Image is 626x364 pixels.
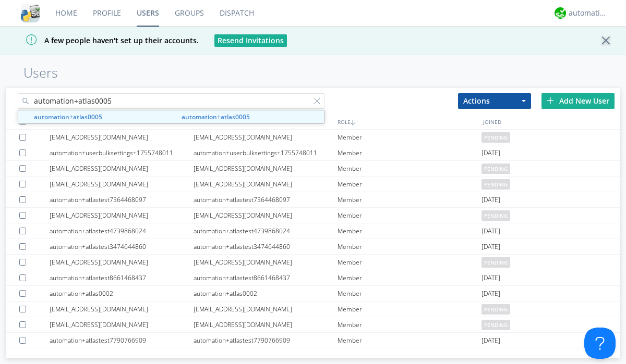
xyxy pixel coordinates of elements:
a: [EMAIL_ADDRESS][DOMAIN_NAME][EMAIL_ADDRESS][DOMAIN_NAME]Memberpending [6,302,620,317]
button: Resend Invitations [214,34,287,47]
input: Search users [18,93,324,109]
div: automation+atlastest4739868024 [194,223,338,239]
a: automation+atlastest7790766909automation+atlastest7790766909Member[DATE] [6,333,620,348]
a: automation+atlastest3474644860automation+atlastest3474644860Member[DATE] [6,239,620,255]
div: automation+atlas [569,8,608,18]
span: [DATE] [481,333,500,348]
div: automation+atlas0002 [194,286,338,301]
span: pending [481,320,510,330]
div: [EMAIL_ADDRESS][DOMAIN_NAME] [194,130,338,145]
div: Member [338,239,481,254]
div: [EMAIL_ADDRESS][DOMAIN_NAME] [50,161,194,176]
div: Member [338,177,481,192]
div: [EMAIL_ADDRESS][DOMAIN_NAME] [50,177,194,192]
span: pending [481,132,510,143]
div: [EMAIL_ADDRESS][DOMAIN_NAME] [194,208,338,223]
div: Member [338,348,481,363]
a: [EMAIL_ADDRESS][DOMAIN_NAME][EMAIL_ADDRESS][DOMAIN_NAME]Member [6,348,620,364]
span: pending [481,164,510,174]
div: [EMAIL_ADDRESS][DOMAIN_NAME] [50,255,194,270]
img: plus.svg [547,97,554,104]
div: Member [338,192,481,207]
div: [EMAIL_ADDRESS][DOMAIN_NAME] [50,317,194,332]
span: [DATE] [481,145,500,161]
div: [EMAIL_ADDRESS][DOMAIN_NAME] [50,348,194,363]
span: pending [481,257,510,268]
span: [DATE] [481,239,500,255]
a: [EMAIL_ADDRESS][DOMAIN_NAME][EMAIL_ADDRESS][DOMAIN_NAME]Memberpending [6,130,620,145]
span: pending [481,210,510,221]
div: Member [338,161,481,176]
span: [DATE] [481,223,500,239]
div: Member [338,302,481,317]
span: [DATE] [481,192,500,208]
strong: automation+atlas0005 [34,112,102,121]
div: JOINED [480,114,626,129]
div: automation+atlastest7790766909 [194,333,338,348]
div: automation+userbulksettings+1755748011 [50,145,194,160]
img: d2d01cd9b4174d08988066c6d424eccd [555,7,566,19]
div: Add New User [541,93,615,109]
div: automation+userbulksettings+1755748011 [194,145,338,160]
a: [EMAIL_ADDRESS][DOMAIN_NAME][EMAIL_ADDRESS][DOMAIN_NAME]Memberpending [6,208,620,223]
a: [EMAIL_ADDRESS][DOMAIN_NAME][EMAIL_ADDRESS][DOMAIN_NAME]Memberpending [6,255,620,270]
span: pending [481,179,510,190]
div: Member [338,317,481,332]
div: [EMAIL_ADDRESS][DOMAIN_NAME] [194,302,338,317]
a: automation+atlas0002automation+atlas0002Member[DATE] [6,286,620,302]
a: [EMAIL_ADDRESS][DOMAIN_NAME][EMAIL_ADDRESS][DOMAIN_NAME]Memberpending [6,177,620,192]
div: automation+atlastest8661468437 [194,270,338,285]
a: automation+atlastest8661468437automation+atlastest8661468437Member[DATE] [6,270,620,286]
div: [EMAIL_ADDRESS][DOMAIN_NAME] [194,177,338,192]
button: Actions [458,93,531,109]
div: Member [338,145,481,160]
div: [EMAIL_ADDRESS][DOMAIN_NAME] [194,348,338,363]
div: Member [338,255,481,270]
a: automation+userbulksettings+1755748011automation+userbulksettings+1755748011Member[DATE] [6,145,620,161]
div: [EMAIL_ADDRESS][DOMAIN_NAME] [50,302,194,317]
div: automation+atlastest7790766909 [50,333,194,348]
div: Member [338,130,481,145]
div: [EMAIL_ADDRESS][DOMAIN_NAME] [50,208,194,223]
a: [EMAIL_ADDRESS][DOMAIN_NAME][EMAIL_ADDRESS][DOMAIN_NAME]Memberpending [6,161,620,177]
iframe: Toggle Customer Support [584,328,616,359]
div: [EMAIL_ADDRESS][DOMAIN_NAME] [194,255,338,270]
div: automation+atlastest4739868024 [50,223,194,239]
div: Member [338,333,481,348]
div: automation+atlastest3474644860 [194,239,338,254]
div: [EMAIL_ADDRESS][DOMAIN_NAME] [50,130,194,145]
div: automation+atlastest7364468097 [50,192,194,207]
div: Member [338,286,481,301]
strong: automation+atlas0005 [182,112,250,121]
span: A few people haven't set up their accounts. [8,35,199,45]
span: [DATE] [481,286,500,302]
span: pending [481,304,510,315]
div: automation+atlastest8661468437 [50,270,194,285]
div: Member [338,270,481,285]
div: Member [338,223,481,239]
a: automation+atlastest7364468097automation+atlastest7364468097Member[DATE] [6,192,620,208]
img: cddb5a64eb264b2086981ab96f4c1ba7 [21,4,40,22]
a: [EMAIL_ADDRESS][DOMAIN_NAME][EMAIL_ADDRESS][DOMAIN_NAME]Memberpending [6,317,620,333]
span: [DATE] [481,270,500,286]
div: [EMAIL_ADDRESS][DOMAIN_NAME] [194,161,338,176]
div: automation+atlastest3474644860 [50,239,194,254]
div: ROLE [335,114,480,129]
a: automation+atlastest4739868024automation+atlastest4739868024Member[DATE] [6,223,620,239]
div: automation+atlas0002 [50,286,194,301]
div: automation+atlastest7364468097 [194,192,338,207]
div: [EMAIL_ADDRESS][DOMAIN_NAME] [194,317,338,332]
div: Member [338,208,481,223]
